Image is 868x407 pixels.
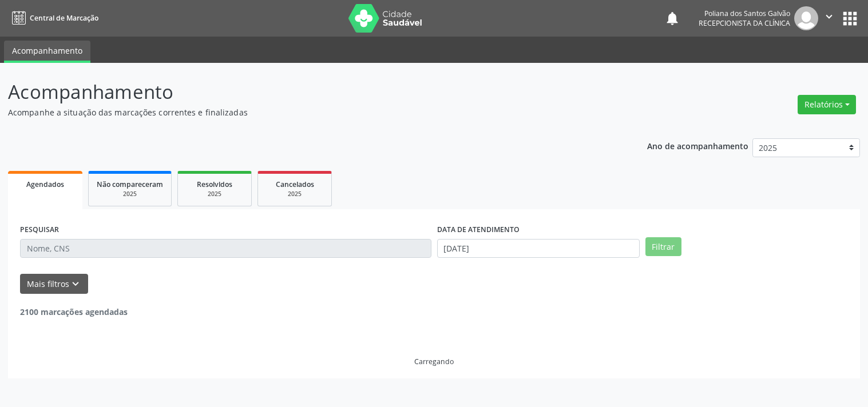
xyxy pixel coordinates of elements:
button: Mais filtroskeyboard_arrow_down [20,274,88,294]
div: 2025 [266,190,323,198]
img: img [794,6,818,30]
span: Agendados [26,179,64,189]
a: Acompanhamento [4,41,90,63]
a: Central de Marcação [8,9,98,27]
div: Carregando [414,357,454,366]
div: 2025 [97,190,163,198]
input: Nome, CNS [20,239,431,258]
span: Não compareceram [97,179,163,189]
i: keyboard_arrow_down [69,278,82,290]
button: notifications [664,10,680,26]
button: apps [840,9,860,29]
button: Relatórios [798,95,856,114]
input: Selecione um intervalo [437,239,640,258]
span: Recepcionista da clínica [699,18,790,28]
i:  [823,10,835,23]
button: Filtrar [645,237,681,257]
label: PESQUISAR [20,221,59,239]
span: Resolvidos [197,179,232,189]
p: Acompanhe a situação das marcações correntes e finalizadas [8,106,604,118]
span: Central de Marcação [30,13,98,23]
button:  [818,6,840,30]
p: Ano de acompanhamento [647,138,748,153]
strong: 2100 marcações agendadas [20,306,128,317]
div: Poliana dos Santos Galvão [699,9,790,18]
div: 2025 [186,190,243,198]
label: DATA DE ATENDIMENTO [437,221,520,239]
p: Acompanhamento [8,78,604,106]
span: Cancelados [276,179,314,189]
